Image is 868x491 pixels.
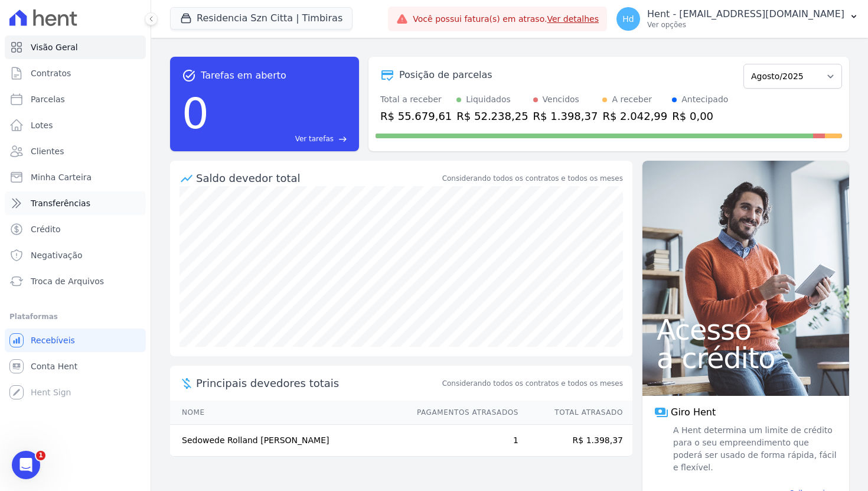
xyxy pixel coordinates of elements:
[406,401,519,425] th: Pagamentos Atrasados
[182,69,196,83] span: task_alt
[201,69,286,83] span: Tarefas em aberto
[31,171,92,183] span: Minha Carteira
[31,67,71,79] span: Contratos
[671,424,837,474] span: A Hent determina um limite de crédito para o seu empreendimento que poderá ser usado de forma ráp...
[196,170,440,186] div: Saldo devedor total
[413,13,599,25] span: Você possui fatura(s) em atraso.
[456,108,528,124] div: R$ 52.238,25
[31,275,104,287] span: Troca de Arquivos
[36,451,45,460] span: 1
[31,223,61,235] span: Crédito
[647,20,844,30] p: Ver opções
[170,425,406,457] td: Sedowede Rolland [PERSON_NAME]
[602,108,667,124] div: R$ 2.042,99
[31,93,65,105] span: Parcelas
[671,405,716,420] span: Giro Hent
[519,401,632,425] th: Total Atrasado
[681,93,728,106] div: Antecipado
[5,35,146,59] a: Visão Geral
[31,334,75,346] span: Recebíveis
[612,93,652,106] div: A receber
[5,191,146,215] a: Transferências
[196,375,440,391] span: Principais devedores totais
[182,83,209,144] div: 0
[657,316,835,344] span: Acesso
[607,2,868,35] button: Hd Hent - [EMAIL_ADDRESS][DOMAIN_NAME] Ver opções
[31,145,64,157] span: Clientes
[170,401,406,425] th: Nome
[31,41,78,53] span: Visão Geral
[672,108,728,124] div: R$ 0,00
[31,360,77,372] span: Conta Hent
[31,197,90,209] span: Transferências
[31,249,83,261] span: Negativação
[647,8,844,20] p: Hent - [EMAIL_ADDRESS][DOMAIN_NAME]
[5,165,146,189] a: Minha Carteira
[5,139,146,163] a: Clientes
[5,61,146,85] a: Contratos
[547,14,599,24] a: Ver detalhes
[31,119,53,131] span: Lotes
[380,108,452,124] div: R$ 55.679,61
[170,7,353,30] button: Residencia Szn Citta | Timbiras
[380,93,452,106] div: Total a receber
[657,344,835,372] span: a crédito
[338,135,347,144] span: east
[5,269,146,293] a: Troca de Arquivos
[519,425,632,457] td: R$ 1.398,37
[406,425,519,457] td: 1
[442,173,623,184] div: Considerando todos os contratos e todos os meses
[214,134,347,144] a: Ver tarefas east
[5,243,146,267] a: Negativação
[5,329,146,352] a: Recebíveis
[5,217,146,241] a: Crédito
[5,87,146,111] a: Parcelas
[9,310,141,324] div: Plataformas
[399,68,492,82] div: Posição de parcelas
[466,93,511,106] div: Liquidados
[5,355,146,378] a: Conta Hent
[622,15,634,23] span: Hd
[5,113,146,137] a: Lotes
[12,451,40,479] iframe: Intercom live chat
[295,134,334,144] span: Ver tarefas
[543,93,579,106] div: Vencidos
[442,378,623,389] span: Considerando todos os contratos e todos os meses
[533,108,598,124] div: R$ 1.398,37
